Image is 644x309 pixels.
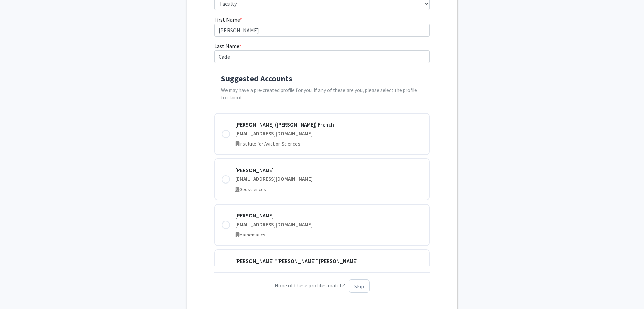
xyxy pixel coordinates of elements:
div: [EMAIL_ADDRESS][DOMAIN_NAME] [235,130,422,138]
div: [PERSON_NAME] [235,166,422,174]
span: Geosciences [239,186,266,192]
div: [PERSON_NAME] “[PERSON_NAME]” [PERSON_NAME] [235,257,422,265]
button: Skip [349,279,370,293]
span: Institute for Aviation Sciences [239,141,300,147]
span: Mathematics [239,232,265,238]
div: [PERSON_NAME] ([PERSON_NAME]) French [235,120,422,129]
span: First Name [214,16,240,23]
div: [EMAIL_ADDRESS][DOMAIN_NAME] [235,175,422,183]
iframe: Chat [5,278,29,304]
p: We may have a pre-created profile for you. If any of these are you, please select the profile to ... [221,86,423,102]
h4: Suggested Accounts [221,74,423,84]
span: Last Name [214,43,239,50]
div: [EMAIL_ADDRESS][DOMAIN_NAME] [235,221,422,229]
p: None of these profiles match? [214,279,430,293]
div: [PERSON_NAME] [235,211,422,219]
